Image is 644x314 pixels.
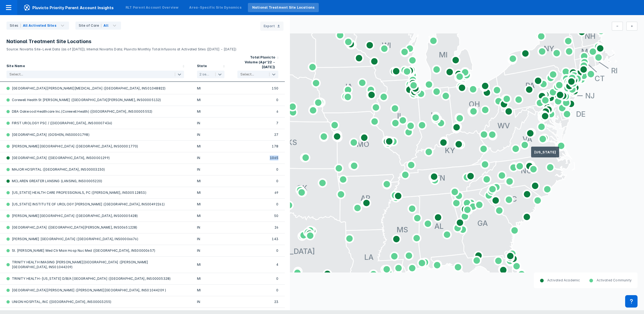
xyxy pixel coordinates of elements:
div: National Treatment Site Locations [252,5,315,10]
div: 178 [237,144,278,149]
div: IN [197,132,224,137]
div: 0 [237,167,278,172]
div: IN [197,225,224,230]
div: All [103,23,108,28]
a: National Treatment Site Locations [248,3,319,12]
a: RLT Parent Account Overview [121,3,183,12]
div: 1065 [237,156,278,160]
div: 150 [237,86,278,91]
div: UNION HOSPITAL, INC ([GEOGRAPHIC_DATA], INS00003255) [6,299,111,304]
div: 23 [237,299,278,304]
div: 27 [237,132,278,137]
div: [US_STATE] INSTITUTE OF UROLOGY [PERSON_NAME] ([GEOGRAPHIC_DATA], INS00492261) [6,202,165,207]
div: MI [197,288,224,293]
span: Export [264,24,275,29]
div: IN [197,237,224,241]
div: MI [197,144,224,149]
div: MI [197,98,224,102]
div: 0 [237,202,278,207]
h3: National Treatment Site Locations [6,38,283,45]
div: [GEOGRAPHIC_DATA] (GOSHEN, INS00001798) [6,132,89,137]
div: MI [197,213,224,218]
p: Source: Novartis Site-Level Data (as of [DATE]); Internal Novartis Data; Pluvicto Monthly Total I... [6,45,283,52]
dd: Activated Community [593,278,632,283]
div: MI [197,190,224,195]
div: Sort [191,52,231,82]
div: TRINITY HEALTH-[US_STATE] D/B/A [GEOGRAPHIC_DATA] ([GEOGRAPHIC_DATA], INS00005328) [6,276,171,281]
div: [GEOGRAPHIC_DATA] ([GEOGRAPHIC_DATA], INS00001299) [6,156,110,160]
div: 26 [237,225,278,230]
div: Corewell Health St [PERSON_NAME] ([GEOGRAPHIC_DATA][PERSON_NAME], INS00005132) [6,98,161,102]
div: 7 [237,121,278,126]
div: IN [197,299,224,304]
div: TRINITY HEALTH IMAGING [PERSON_NAME][GEOGRAPHIC_DATA] ([PERSON_NAME][GEOGRAPHIC_DATA], INS01044209) [6,260,184,270]
span: Pluvicto Priority Parent Account Insights [17,4,120,11]
div: IN [197,121,224,126]
div: Sites [10,23,21,28]
button: Export [260,22,283,31]
div: [PERSON_NAME] [GEOGRAPHIC_DATA] ([GEOGRAPHIC_DATA], INS00006676) [6,237,138,241]
div: 50 [237,213,278,218]
div: MCLAREN GREATER LANSING (LANSING, INS00005220) [6,179,102,184]
div: MI [197,276,224,281]
div: [GEOGRAPHIC_DATA][PERSON_NAME] ([PERSON_NAME][GEOGRAPHIC_DATA], INS01044209 ) [6,288,166,293]
div: 69 [237,190,278,195]
div: Site of Care [79,23,101,28]
div: St. [PERSON_NAME] Med Ctr Main Hosp Nuc Med ([GEOGRAPHIC_DATA], INS00000657) [6,248,155,253]
div: [PERSON_NAME][GEOGRAPHIC_DATA] ([GEOGRAPHIC_DATA], INS00005428) [6,213,138,218]
div: 0 [237,276,278,281]
a: Area-Specific Site Dynamics [185,3,245,12]
div: 0 [237,98,278,102]
div: 0 [237,179,278,184]
div: [PERSON_NAME][GEOGRAPHIC_DATA] ([GEOGRAPHIC_DATA], INS00001770) [6,144,138,149]
div: Area-Specific Site Dynamics [189,5,241,10]
div: MI [197,202,224,207]
div: [US_STATE] HEALTH CARE PROFESSIONALS, PC ([PERSON_NAME], INS00512853) [6,190,146,195]
div: [GEOGRAPHIC_DATA][PERSON_NAME][MEDICAL_DATA] ([GEOGRAPHIC_DATA], INS01048822) [6,86,165,91]
div: IN [197,156,224,160]
dd: Activated Academic [544,278,580,283]
div: IN [197,167,224,172]
div: Sort [231,52,285,82]
div: 0 [237,288,278,293]
div: 0 [237,248,278,253]
div: Site Name [6,64,25,70]
div: IN [197,248,224,253]
div: 6 [237,109,278,114]
div: Contact Support [625,295,638,308]
div: Total Pluvicto Volume (Apr’22 - [DATE]) [237,55,275,70]
div: DBA Oakwood Healthcare Inc.(Corewell Health) ([GEOGRAPHIC_DATA], INS00005552) [6,109,152,114]
div: All Activated Sites [23,23,56,28]
div: MI [197,179,224,184]
div: MAJOR HOSPITAL ([GEOGRAPHIC_DATA], INS00003230) [6,167,105,172]
div: [GEOGRAPHIC_DATA] ([GEOGRAPHIC_DATA][PERSON_NAME], INS00651228) [6,225,137,230]
div: MI [197,86,224,91]
div: FIRST UROLOGY PSC / ([GEOGRAPHIC_DATA], INS00007436) [6,121,112,126]
div: RLT Parent Account Overview [126,5,178,10]
div: 143 [237,237,278,241]
div: MI [197,260,224,270]
div: 2 selected [199,72,210,77]
div: State [197,64,207,70]
div: MI [197,109,224,114]
div: 4 [237,260,278,270]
